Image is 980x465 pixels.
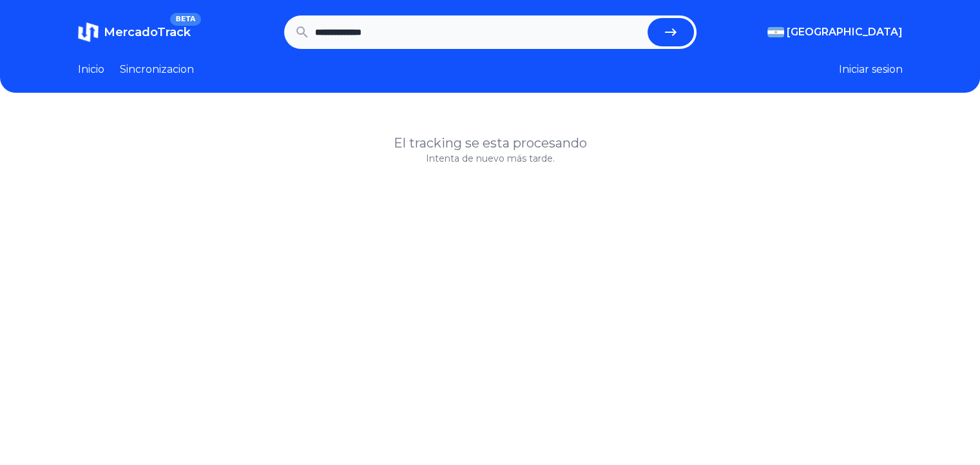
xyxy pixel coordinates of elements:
button: [GEOGRAPHIC_DATA] [767,24,903,40]
a: Sincronizacion [120,62,194,77]
span: [GEOGRAPHIC_DATA] [787,24,903,40]
button: Iniciar sesion [839,62,903,77]
img: Argentina [767,27,784,37]
img: MercadoTrack [78,22,99,43]
span: BETA [170,13,200,26]
a: Inicio [78,62,104,77]
a: MercadoTrackBETA [78,22,191,43]
span: MercadoTrack [104,25,191,39]
p: Intenta de nuevo más tarde. [78,152,903,165]
h1: El tracking se esta procesando [78,134,903,152]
